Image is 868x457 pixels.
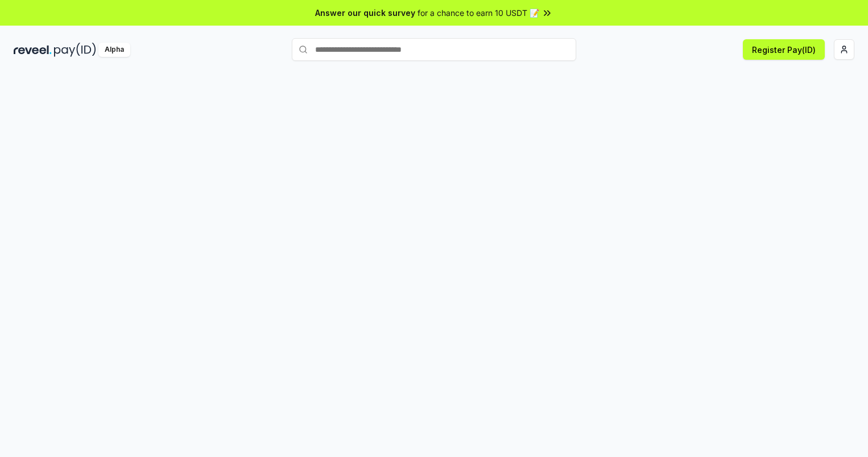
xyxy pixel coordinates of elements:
[315,7,415,19] span: Answer our quick survey
[54,43,96,57] img: pay_id
[98,43,130,57] div: Alpha
[14,43,52,57] img: reveel_dark
[743,39,825,60] button: Register Pay(ID)
[418,7,539,19] span: for a chance to earn 10 USDT 📝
